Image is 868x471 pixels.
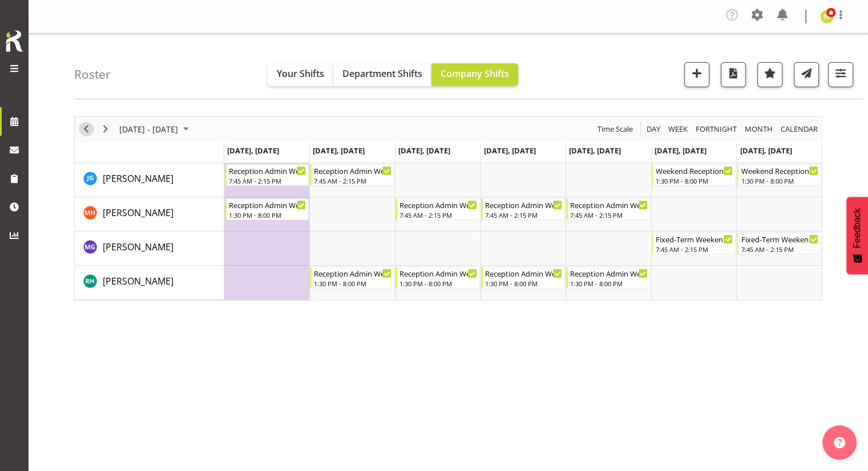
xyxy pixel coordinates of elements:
button: Company Shifts [431,63,518,86]
button: September 22 - 28, 2025 [118,122,194,136]
img: help-xxl-2.png [834,437,845,448]
button: Your Shifts [268,63,333,86]
div: 7:45 AM - 2:15 PM [570,210,648,220]
img: Rosterit icon logo [3,29,26,54]
div: Reception Admin Weekday AM [485,199,563,210]
h4: Roster [74,68,111,81]
span: [DATE], [DATE] [313,145,365,156]
button: Fortnight [694,122,739,136]
div: 1:30 PM - 8:00 PM [314,279,391,288]
div: 1:30 PM - 8:00 PM [399,279,477,288]
div: Reception Admin Weekday PM [570,267,648,279]
div: Rochelle Harris"s event - Reception Admin Weekday PM Begin From Friday, September 26, 2025 at 1:3... [566,267,651,289]
div: Reception Admin Weekday PM [485,267,563,279]
div: Rochelle Harris"s event - Reception Admin Weekday PM Begin From Wednesday, September 24, 2025 at ... [395,267,480,289]
table: Timeline Week of September 22, 2025 [224,163,822,300]
div: 7:45 AM - 2:15 PM [399,210,477,220]
span: Feedback [852,208,862,248]
div: Timeline Week of September 22, 2025 [74,116,822,301]
div: Josephine Godinez"s event - Reception Admin Weekday AM Begin From Tuesday, September 23, 2025 at ... [310,164,394,186]
span: Your Shifts [277,67,324,80]
span: [PERSON_NAME] [103,241,173,253]
div: 1:30 PM - 8:00 PM [656,176,733,185]
div: Reception Admin Weekday PM [399,267,477,279]
button: Feedback - Show survey [846,197,868,274]
span: [DATE], [DATE] [569,145,621,156]
div: Reception Admin Weekday AM [570,199,648,210]
div: Reception Admin Weekday PM [229,199,306,210]
td: Margret Hall resource [75,197,224,232]
span: Week [667,122,689,136]
div: Josephine Godinez"s event - Reception Admin Weekday AM Begin From Monday, September 22, 2025 at 7... [225,164,309,186]
span: Time Scale [596,122,634,136]
button: Timeline Day [645,122,663,136]
div: Rochelle Harris"s event - Reception Admin Weekday PM Begin From Tuesday, September 23, 2025 at 1:... [310,267,394,289]
div: 7:45 AM - 2:15 PM [656,245,733,254]
div: Josephine Godinez"s event - Weekend Reception Begin From Sunday, September 28, 2025 at 1:30:00 PM... [737,164,821,186]
div: 1:30 PM - 8:00 PM [485,279,563,288]
button: Highlight an important date within the roster. [757,62,782,87]
div: Rochelle Harris"s event - Reception Admin Weekday PM Begin From Thursday, September 25, 2025 at 1... [481,267,566,289]
a: [PERSON_NAME] [103,172,173,185]
span: [DATE], [DATE] [740,145,792,156]
div: Reception Admin Weekday AM [399,199,477,210]
div: Josephine Godinez"s event - Weekend Reception Begin From Saturday, September 27, 2025 at 1:30:00 ... [652,164,736,186]
button: Timeline Month [743,122,775,136]
div: 1:30 PM - 8:00 PM [741,176,818,185]
button: Next [98,122,114,136]
button: Timeline Week [667,122,690,136]
span: [DATE], [DATE] [398,145,450,156]
button: Previous [79,122,94,136]
div: Margret Hall"s event - Reception Admin Weekday AM Begin From Thursday, September 25, 2025 at 7:45... [481,198,566,220]
span: [PERSON_NAME] [103,275,173,287]
button: Month [779,122,820,136]
button: Department Shifts [333,63,431,86]
div: 7:45 AM - 2:15 PM [485,210,563,220]
a: [PERSON_NAME] [103,206,173,220]
a: [PERSON_NAME] [103,274,173,288]
span: [PERSON_NAME] [103,172,173,185]
div: Margret Hall"s event - Reception Admin Weekday PM Begin From Monday, September 22, 2025 at 1:30:0... [225,198,309,220]
button: Send a list of all shifts for the selected filtered period to all rostered employees. [794,62,819,87]
td: Josephine Godinez resource [75,163,224,197]
td: Rochelle Harris resource [75,266,224,300]
button: Time Scale [596,122,635,136]
span: [DATE] - [DATE] [118,122,179,136]
div: Weekend Reception [741,165,818,176]
div: 1:30 PM - 8:00 PM [570,279,648,288]
td: Megan Gander resource [75,232,224,266]
span: Fortnight [695,122,738,136]
span: calendar [780,122,819,136]
span: Month [744,122,774,136]
div: Reception Admin Weekday PM [314,267,391,279]
a: [PERSON_NAME] [103,240,173,254]
div: Megan Gander"s event - Fixed-Term Weekend Reception Begin From Saturday, September 27, 2025 at 7:... [652,233,736,254]
span: [PERSON_NAME] [103,206,173,219]
span: Company Shifts [441,67,509,80]
div: Reception Admin Weekday AM [314,165,391,176]
div: Next [96,117,115,141]
button: Add a new shift [684,62,709,87]
div: Fixed-Term Weekend Reception [656,233,733,245]
span: Department Shifts [342,67,422,80]
div: Margret Hall"s event - Reception Admin Weekday AM Begin From Wednesday, September 24, 2025 at 7:4... [395,198,480,220]
div: Margret Hall"s event - Reception Admin Weekday AM Begin From Friday, September 26, 2025 at 7:45:0... [566,198,651,220]
div: Reception Admin Weekday AM [229,165,306,176]
div: 7:45 AM - 2:15 PM [229,176,306,185]
img: sarah-edwards11800.jpg [820,10,834,23]
div: 7:45 AM - 2:15 PM [314,176,391,185]
span: [DATE], [DATE] [484,145,536,156]
button: Download a PDF of the roster according to the set date range. [721,62,746,87]
div: Fixed-Term Weekend Reception [741,233,818,245]
div: Megan Gander"s event - Fixed-Term Weekend Reception Begin From Sunday, September 28, 2025 at 7:45... [737,233,821,254]
div: 7:45 AM - 2:15 PM [741,245,818,254]
div: 1:30 PM - 8:00 PM [229,210,306,220]
div: Weekend Reception [656,165,733,176]
button: Filter Shifts [828,62,853,87]
div: Previous [76,117,96,141]
span: [DATE], [DATE] [655,145,706,156]
span: Day [645,122,661,136]
span: [DATE], [DATE] [227,145,279,156]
